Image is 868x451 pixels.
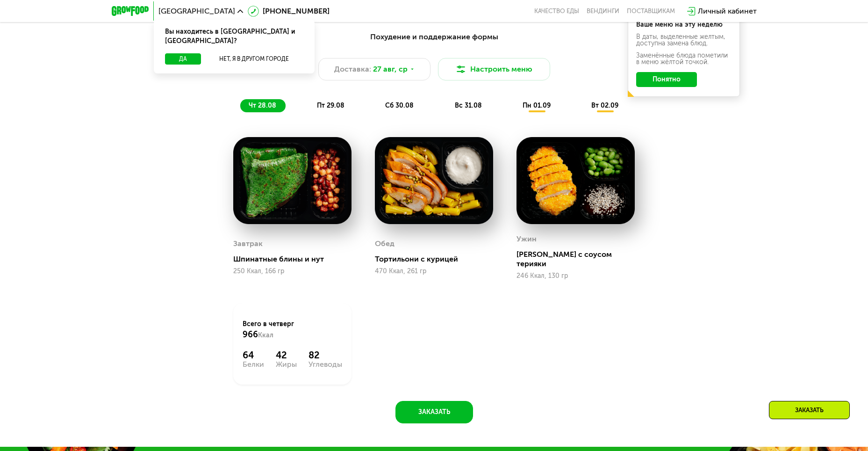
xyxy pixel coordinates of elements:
[627,7,675,15] div: поставщикам
[516,272,635,280] div: 246 Ккал, 130 гр
[249,102,276,109] span: чт 28.08
[587,7,619,15] a: Вендинги
[258,331,273,339] span: Ккал
[276,349,297,361] div: 42
[243,329,258,340] span: 966
[243,349,264,361] div: 64
[165,53,201,65] button: Да
[636,34,732,47] div: В даты, выделенные желтым, доступна замена блюд.
[455,102,482,109] span: вс 31.08
[375,237,395,251] div: Обед
[308,361,342,368] div: Углеводы
[516,232,537,246] div: Ужин
[276,361,297,368] div: Жиры
[243,361,264,368] div: Белки
[158,31,711,43] div: Похудение и поддержание формы
[317,102,344,109] span: пт 29.08
[248,6,330,17] a: [PHONE_NUMBER]
[523,102,551,109] span: пн 01.09
[534,7,579,15] a: Качество еды
[385,102,414,109] span: сб 30.08
[334,64,371,75] span: Доставка:
[233,237,263,251] div: Завтрак
[233,268,352,275] div: 250 Ккал, 166 гр
[375,268,493,275] div: 470 Ккал, 261 гр
[205,53,303,65] button: Нет, я в другом городе
[373,64,408,75] span: 27 авг, ср
[308,349,342,361] div: 82
[158,7,235,15] span: [GEOGRAPHIC_DATA]
[438,58,550,80] button: Настроить меню
[698,6,757,17] div: Личный кабинет
[516,250,642,269] div: [PERSON_NAME] с соусом терияки
[769,401,850,419] div: Заказать
[154,20,315,53] div: Вы находитесь в [GEOGRAPHIC_DATA] и [GEOGRAPHIC_DATA]?
[375,255,501,264] div: Тортильони с курицей
[243,320,342,340] div: Всего в четверг
[395,401,473,423] button: Заказать
[636,52,732,65] div: Заменённые блюда пометили в меню жёлтой точкой.
[636,72,697,87] button: Понятно
[233,255,359,264] div: Шпинатные блины и нут
[591,102,618,109] span: вт 02.09
[636,22,732,28] div: Ваше меню на эту неделю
